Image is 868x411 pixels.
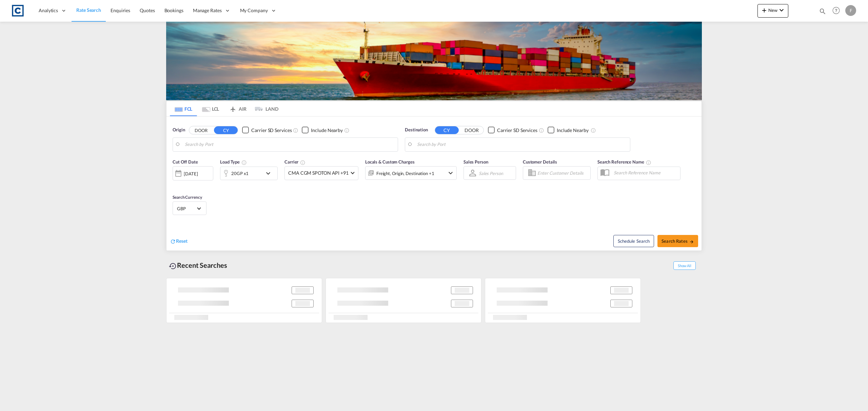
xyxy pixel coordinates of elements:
[760,6,768,14] md-icon: icon-plus 400-fg
[302,127,343,134] md-checkbox: Checkbox No Ink
[819,7,826,18] div: icon-magnify
[231,169,249,178] div: 20GP x1
[184,171,198,177] div: [DATE]
[170,101,197,116] md-tab-item: FCL
[214,126,238,134] button: CY
[264,169,276,177] md-icon: icon-chevron-down
[830,5,842,16] span: Help
[140,7,155,13] span: Quotes
[365,159,415,165] span: Locals & Custom Charges
[176,238,188,244] span: Reset
[417,139,627,150] input: Search by Port
[170,238,188,245] div: icon-refreshReset
[488,127,537,134] md-checkbox: Checkbox No Ink
[460,126,484,134] button: DOOR
[177,205,196,212] span: GBP
[673,261,696,270] span: Show All
[819,7,826,15] md-icon: icon-magnify
[657,235,698,247] button: Search Ratesicon-arrow-right
[39,7,58,14] span: Analytics
[463,159,488,165] span: Sales Person
[173,127,185,133] span: Origin
[646,160,651,165] md-icon: Your search will be saved by the below given name
[170,238,176,244] md-icon: icon-refresh
[497,127,537,134] div: Carrier SD Services
[242,127,292,134] md-checkbox: Checkbox No Ink
[662,238,694,244] span: Search Rates
[76,7,101,13] span: Rate Search
[757,4,788,18] button: icon-plus 400-fgNewicon-chevron-down
[166,22,702,100] img: LCL+%26+FCL+BACKGROUND.png
[288,170,349,176] span: CMA CGM SPOTON API +91
[548,127,589,134] md-checkbox: Checkbox No Ink
[405,127,428,133] span: Destination
[241,160,247,165] md-icon: icon-information-outline
[344,128,350,133] md-icon: Unchecked: Ignores neighbouring ports when fetching rates.Checked : Includes neighbouring ports w...
[478,168,504,178] md-select: Sales Person
[240,7,268,14] span: My Company
[166,258,230,273] div: Recent Searches
[376,169,434,178] div: Freight Origin Destination Factory Stuffing
[173,180,178,189] md-datepicker: Select
[251,127,292,134] div: Carrier SD Services
[229,105,237,110] md-icon: icon-airplane
[845,5,856,16] div: F
[189,126,213,134] button: DOOR
[185,139,394,150] input: Search by Port
[220,159,247,165] span: Load Type
[220,167,278,180] div: 20GP x1icon-chevron-down
[166,116,702,251] div: Origin DOOR CY Checkbox No InkUnchecked: Search for CY (Container Yard) services for all selected...
[447,169,455,177] md-icon: icon-chevron-down
[830,5,845,17] div: Help
[300,160,305,165] md-icon: The selected Trucker/Carrierwill be displayed in the rate results If the rates are from another f...
[610,168,680,178] input: Search Reference Name
[435,126,459,134] button: CY
[164,7,183,13] span: Bookings
[557,127,589,134] div: Include Nearby
[537,168,588,178] input: Enter Customer Details
[173,166,213,180] div: [DATE]
[365,166,457,180] div: Freight Origin Destination Factory Stuffingicon-chevron-down
[597,159,651,165] span: Search Reference Name
[539,128,544,133] md-icon: Unchecked: Search for CY (Container Yard) services for all selected carriers.Checked : Search for...
[193,7,222,14] span: Manage Rates
[689,239,694,244] md-icon: icon-arrow-right
[523,159,557,165] span: Customer Details
[169,262,177,270] md-icon: icon-backup-restore
[197,101,224,116] md-tab-item: LCL
[284,159,305,165] span: Carrier
[777,6,786,14] md-icon: icon-chevron-down
[111,7,130,13] span: Enquiries
[311,127,343,134] div: Include Nearby
[613,235,654,247] button: Note: By default Schedule search will only considerorigin ports, destination ports and cut off da...
[760,7,786,13] span: New
[251,101,278,116] md-tab-item: LAND
[224,101,251,116] md-tab-item: AIR
[170,101,278,116] md-pagination-wrapper: Use the left and right arrow keys to navigate between tabs
[10,3,25,18] img: 1fdb9190129311efbfaf67cbb4249bed.jpeg
[293,128,298,133] md-icon: Unchecked: Search for CY (Container Yard) services for all selected carriers.Checked : Search for...
[591,128,596,133] md-icon: Unchecked: Ignores neighbouring ports when fetching rates.Checked : Includes neighbouring ports w...
[176,203,203,213] md-select: Select Currency: £ GBPUnited Kingdom Pound
[173,159,198,165] span: Cut Off Date
[173,195,202,200] span: Search Currency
